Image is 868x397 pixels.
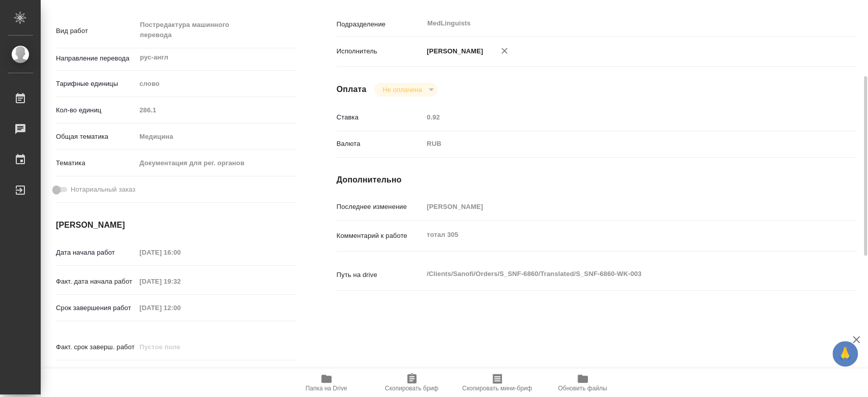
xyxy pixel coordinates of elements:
p: Ставка [337,112,424,123]
div: Медицина [136,128,295,145]
button: 🙏 [832,341,858,367]
p: [PERSON_NAME] [423,46,483,56]
p: Факт. дата начала работ [56,277,136,287]
input: Пустое поле [136,245,225,260]
p: Дата начала работ [56,248,136,258]
p: Путь на drive [337,270,424,280]
p: Факт. срок заверш. работ [56,342,136,352]
p: Общая тематика [56,132,136,142]
textarea: /Clients/Sanofi/Orders/S_SNF-6860/Translated/S_SNF-6860-WK-003 [423,265,813,283]
button: Удалить исполнителя [493,40,516,62]
p: Тематика [56,158,136,168]
h4: Дополнительно [337,174,857,186]
p: Тарифные единицы [56,79,136,89]
p: Последнее изменение [337,202,424,212]
div: Документация для рег. органов [136,155,295,172]
button: Обновить файлы [540,369,625,397]
span: Скопировать бриф [385,385,438,392]
span: Обновить файлы [558,385,607,392]
h4: [PERSON_NAME] [56,219,296,231]
p: Срок завершения работ [56,303,136,313]
button: Скопировать бриф [369,369,455,397]
div: слово [136,75,295,93]
input: Пустое поле [423,199,813,214]
span: Нотариальный заказ [71,185,135,195]
span: Папка на Drive [306,385,347,392]
button: Не оплачена [379,85,425,94]
div: RUB [423,135,813,152]
input: Пустое поле [136,340,225,354]
input: Пустое поле [136,300,225,315]
p: Кол-во единиц [56,105,136,115]
h4: Оплата [337,83,367,96]
input: ✎ Введи что-нибудь [136,366,225,381]
button: Скопировать мини-бриф [455,369,540,397]
p: Вид работ [56,26,136,36]
input: Пустое поле [136,274,225,289]
p: Подразделение [337,19,424,29]
textarea: тотал 305 [423,226,813,243]
span: 🙏 [836,343,854,364]
p: Направление перевода [56,53,136,64]
input: Пустое поле [136,103,295,117]
p: Комментарий к работе [337,231,424,241]
p: Валюта [337,139,424,149]
button: Папка на Drive [284,369,369,397]
span: Скопировать мини-бриф [462,385,532,392]
input: Пустое поле [423,110,813,125]
div: Не оплачена [374,83,437,97]
p: Исполнитель [337,46,424,56]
